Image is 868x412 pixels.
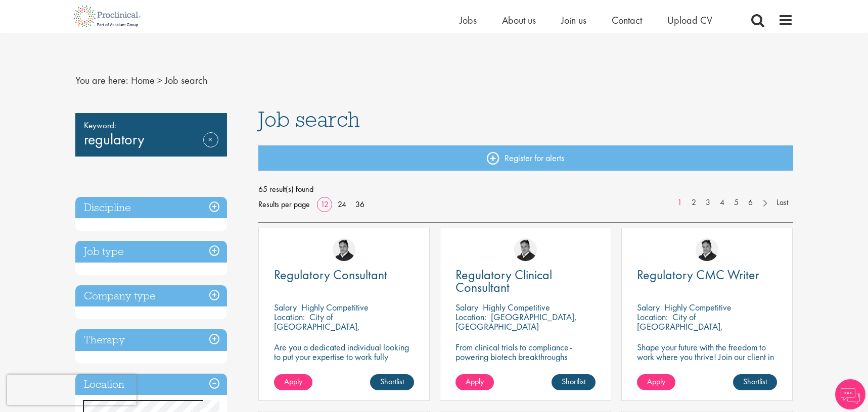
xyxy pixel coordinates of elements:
[460,14,477,27] a: Jobs
[352,199,368,210] a: 36
[455,269,596,294] a: Regulatory Clinical Consultant
[455,311,486,323] span: Location:
[835,379,865,409] img: Chatbot
[75,329,227,351] h3: Therapy
[733,374,777,390] a: Shortlist
[317,199,332,210] a: 12
[715,197,729,209] a: 4
[672,197,687,209] a: 1
[637,311,668,323] span: Location:
[165,74,207,87] span: Job search
[131,74,155,87] a: breadcrumb link
[7,375,136,405] iframe: reCAPTCHA
[667,14,712,27] a: Upload CV
[274,269,414,281] a: Regulatory Consultant
[701,197,715,209] a: 3
[84,118,218,132] span: Keyword:
[157,74,162,87] span: >
[687,197,701,209] a: 2
[334,199,350,210] a: 24
[274,311,305,323] span: Location:
[274,301,297,313] span: Salary
[333,238,355,261] img: Peter Duvall
[637,269,777,281] a: Regulatory CMC Writer
[637,266,759,283] span: Regulatory CMC Writer
[258,106,360,133] span: Job search
[637,342,777,371] p: Shape your future with the freedom to work where you thrive! Join our client in this fully remote...
[664,301,732,313] p: Highly Competitive
[483,301,550,313] p: Highly Competitive
[647,376,665,387] span: Apply
[743,197,758,209] a: 6
[258,145,793,171] a: Register for alerts
[771,197,793,209] a: Last
[75,241,227,263] h3: Job type
[370,374,414,390] a: Shortlist
[284,376,302,387] span: Apply
[455,342,596,381] p: From clinical trials to compliance-powering biotech breakthroughs remotely, where precision meets...
[729,197,744,209] a: 5
[466,376,484,387] span: Apply
[637,311,723,342] p: City of [GEOGRAPHIC_DATA], [GEOGRAPHIC_DATA]
[552,374,596,390] a: Shortlist
[274,374,312,390] a: Apply
[274,266,387,283] span: Regulatory Consultant
[612,14,642,27] a: Contact
[455,266,552,296] span: Regulatory Clinical Consultant
[301,301,369,313] p: Highly Competitive
[75,285,227,307] h3: Company type
[455,311,577,332] p: [GEOGRAPHIC_DATA], [GEOGRAPHIC_DATA]
[75,113,227,157] div: regulatory
[75,197,227,219] h3: Discipline
[75,74,128,87] span: You are here:
[514,238,537,261] img: Peter Duvall
[274,311,360,342] p: City of [GEOGRAPHIC_DATA], [GEOGRAPHIC_DATA]
[258,197,310,212] span: Results per page
[455,301,478,313] span: Salary
[274,342,414,390] p: Are you a dedicated individual looking to put your expertise to work fully flexibly in a remote p...
[637,374,675,390] a: Apply
[455,374,494,390] a: Apply
[258,182,793,197] span: 65 result(s) found
[502,14,536,27] a: About us
[75,374,227,395] h3: Location
[561,14,586,27] a: Join us
[203,132,218,162] a: Remove
[637,301,660,313] span: Salary
[696,238,718,261] img: Peter Duvall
